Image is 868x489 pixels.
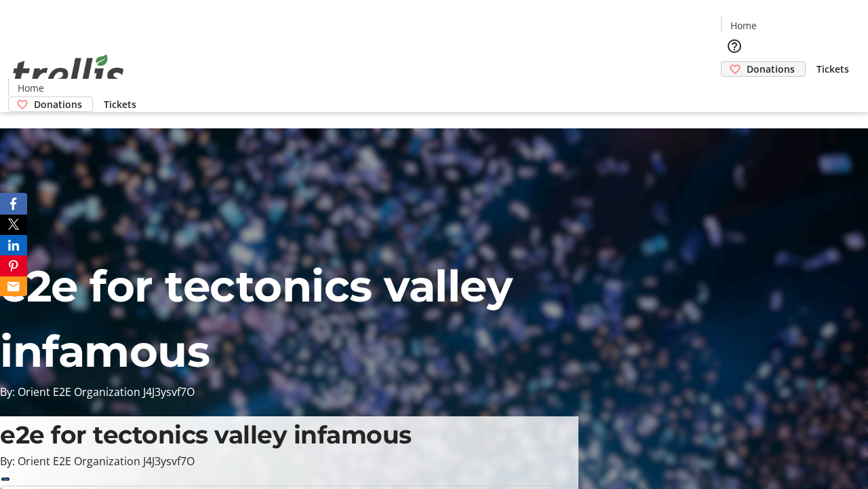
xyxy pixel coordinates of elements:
span: Tickets [816,62,849,76]
span: Tickets [104,97,136,111]
span: Donations [747,62,795,76]
span: Home [18,81,44,95]
a: Tickets [93,97,147,111]
a: Tickets [806,62,860,76]
a: Donations [721,61,806,77]
button: Help [721,33,748,60]
span: Donations [34,97,82,111]
img: Orient E2E Organization J4J3ysvf7O's Logo [8,39,129,107]
a: Home [722,18,765,33]
a: Donations [8,96,93,112]
button: Cart [721,77,748,104]
a: Home [9,81,52,95]
span: Home [730,18,757,33]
